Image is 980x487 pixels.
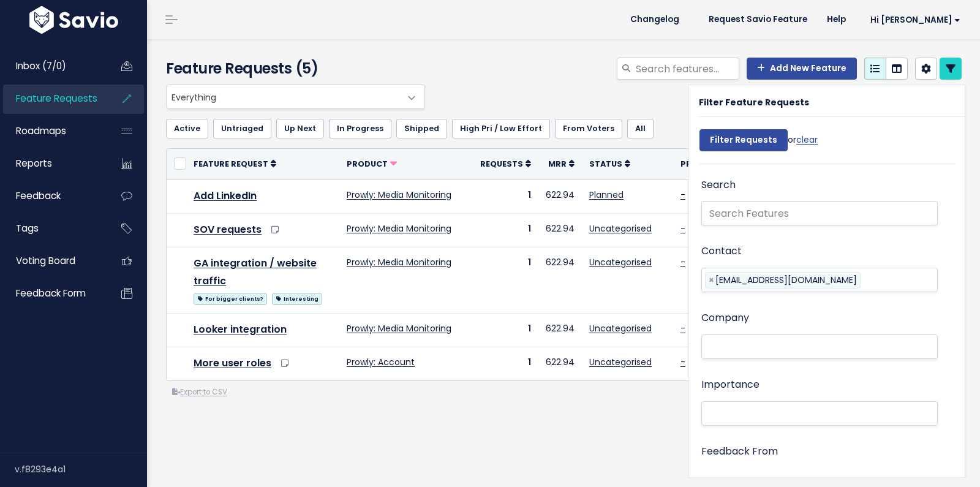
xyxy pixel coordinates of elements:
[347,157,397,170] a: Product
[16,124,66,137] span: Roadmaps
[473,347,538,380] td: 1
[396,119,447,138] a: Shipped
[194,356,271,370] a: More user roles
[680,222,685,235] a: -
[817,10,856,29] a: Help
[15,453,147,485] div: v.f8293e4a1
[3,214,102,243] a: Tags
[16,287,86,300] span: Feedback form
[194,293,267,305] span: For bigger clients?
[329,119,391,138] a: In Progress
[548,159,567,169] span: MRR
[3,279,102,308] a: Feedback form
[347,159,388,169] span: Product
[538,213,582,247] td: 622.94
[709,273,714,288] span: ×
[589,189,624,201] a: Planned
[213,119,271,138] a: Untriaged
[194,256,317,288] a: GA integration / website traffic
[16,157,52,170] span: Reports
[166,85,425,109] span: Everything
[272,290,322,306] a: Interesting
[347,356,415,368] a: Prowly: Account
[680,157,727,170] a: Priority
[635,58,739,80] input: Search features...
[699,129,788,151] input: Filter Requests
[347,256,451,268] a: Prowly: Media Monitoring
[796,134,818,146] a: clear
[347,189,451,201] a: Prowly: Media Monitoring
[538,247,582,313] td: 622.94
[589,157,630,170] a: Status
[480,157,531,170] a: Requests
[699,10,817,29] a: Request Savio Feature
[589,222,652,235] a: Uncategorised
[26,6,121,34] img: logo-white.9d6f32f41409.svg
[473,313,538,347] td: 1
[167,85,400,108] span: Everything
[276,119,324,138] a: Up Next
[701,176,736,194] label: Search
[473,179,538,213] td: 1
[589,322,652,334] a: Uncategorised
[473,247,538,313] td: 1
[699,123,818,164] div: or
[347,222,451,235] a: Prowly: Media Monitoring
[701,376,759,394] label: Importance
[16,222,39,235] span: Tags
[3,52,102,80] a: Inbox (7/0)
[589,159,622,169] span: Status
[589,256,652,268] a: Uncategorised
[555,119,622,138] a: From Voters
[194,159,268,169] span: Feature Request
[680,159,719,169] span: Priority
[680,356,685,368] a: -
[16,59,66,72] span: Inbox (7/0)
[870,15,960,25] span: Hi [PERSON_NAME]
[16,254,75,267] span: Voting Board
[856,10,970,29] a: Hi [PERSON_NAME]
[3,117,102,145] a: Roadmaps
[747,58,857,80] a: Add New Feature
[3,247,102,275] a: Voting Board
[680,189,685,201] a: -
[701,201,938,225] input: Search Features
[680,322,685,334] a: -
[699,96,809,108] strong: Filter Feature Requests
[166,58,419,80] h4: Feature Requests (5)
[272,293,322,305] span: Interesting
[538,313,582,347] td: 622.94
[701,443,778,461] label: Feedback From
[3,182,102,210] a: Feedback
[166,119,208,138] a: Active
[538,347,582,380] td: 622.94
[680,256,685,268] a: -
[194,189,257,203] a: Add LinkedIn
[701,243,742,260] label: Contact
[3,149,102,178] a: Reports
[347,322,451,334] a: Prowly: Media Monitoring
[16,189,61,202] span: Feedback
[3,85,102,113] a: Feature Requests
[194,157,276,170] a: Feature Request
[16,92,97,105] span: Feature Requests
[630,15,679,24] span: Changelog
[194,222,262,236] a: SOV requests
[172,387,227,397] a: Export to CSV
[548,157,575,170] a: MRR
[166,119,962,138] ul: Filter feature requests
[452,119,550,138] a: High Pri / Low Effort
[538,179,582,213] td: 622.94
[589,356,652,368] a: Uncategorised
[705,272,861,289] li: rossm@performancecomms.com
[480,159,523,169] span: Requests
[473,213,538,247] td: 1
[194,290,267,306] a: For bigger clients?
[194,322,287,336] a: Looker integration
[701,309,749,327] label: Company
[627,119,654,138] a: All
